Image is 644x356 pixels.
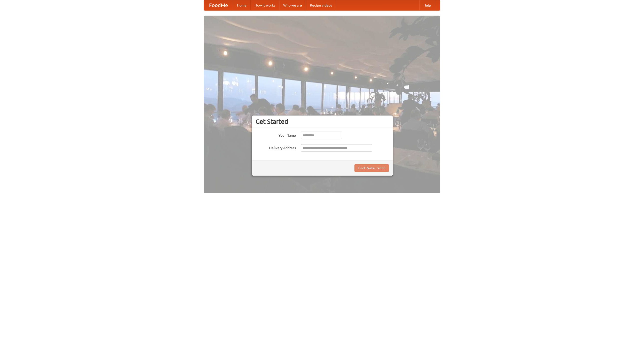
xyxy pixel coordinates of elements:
a: FoodMe [204,0,233,10]
a: Home [233,0,251,10]
a: Who we are [279,0,306,10]
a: How it works [251,0,279,10]
a: Help [419,0,435,10]
h3: Get Started [256,118,389,125]
label: Your Name [256,132,296,138]
a: Recipe videos [306,0,336,10]
button: Find Restaurants! [354,164,389,172]
label: Delivery Address [256,144,296,150]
